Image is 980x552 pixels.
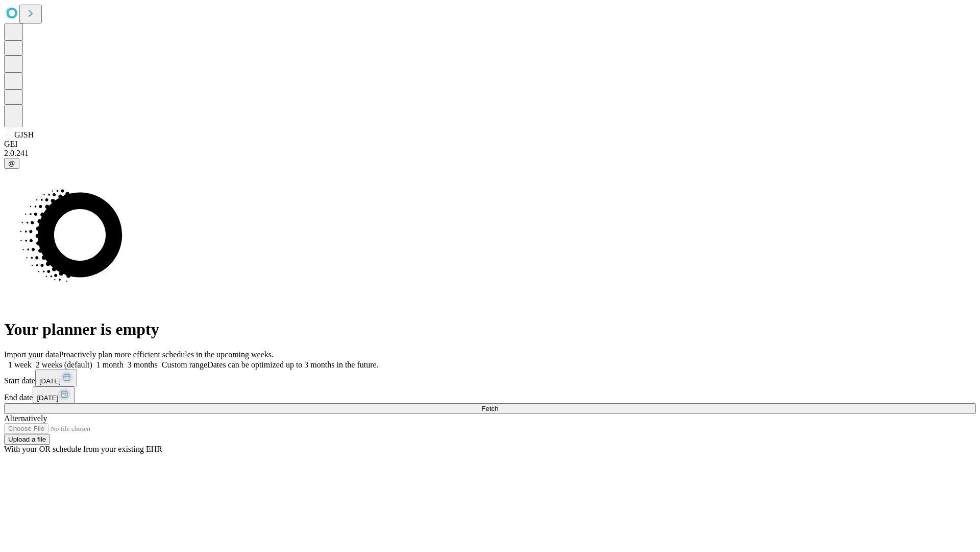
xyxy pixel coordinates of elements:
div: GEI [4,140,976,149]
span: Proactively plan more efficient schedules in the upcoming weeks. [59,350,274,359]
button: Upload a file [4,434,50,445]
span: 3 months [128,360,158,369]
button: [DATE] [35,370,77,386]
span: Alternatively [4,414,47,423]
span: 1 month [96,360,124,369]
span: With your OR schedule from your existing EHR [4,445,162,453]
span: @ [8,159,15,167]
span: GJSH [14,130,34,139]
span: Import your data [4,350,59,359]
h1: Your planner is empty [4,320,976,339]
span: 2 weeks (default) [36,360,92,369]
span: Dates can be optimized up to 3 months in the future. [207,360,378,369]
span: [DATE] [37,394,58,402]
span: Fetch [481,405,498,412]
span: Custom range [162,360,207,369]
div: 2.0.241 [4,149,976,158]
span: [DATE] [39,377,61,385]
div: End date [4,386,976,403]
span: 1 week [8,360,32,369]
button: Fetch [4,403,976,414]
button: [DATE] [33,386,75,403]
button: @ [4,158,19,169]
div: Start date [4,370,976,386]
